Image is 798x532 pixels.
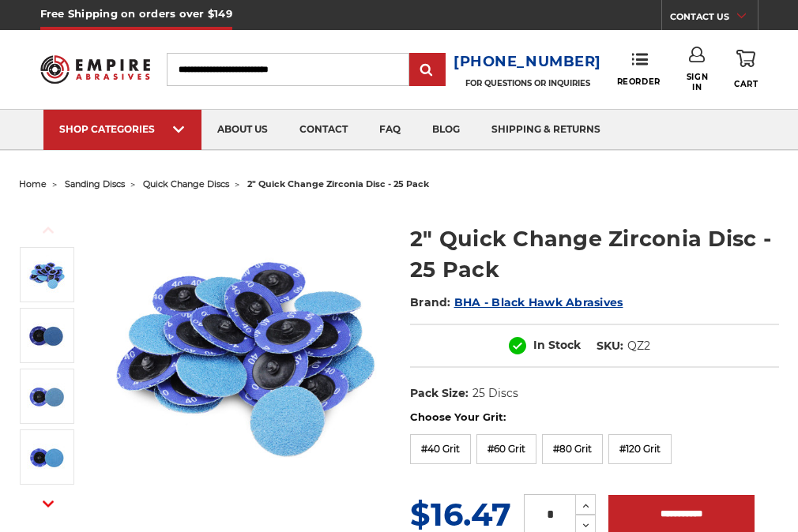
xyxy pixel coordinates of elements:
a: BHA - Black Hawk Abrasives [454,295,623,309]
p: FOR QUESTIONS OR INQUIRIES [454,78,601,88]
input: Submit [412,54,443,86]
a: blog [416,110,476,150]
a: quick change discs [143,178,229,189]
dt: Pack Size: [410,385,469,402]
span: 2" quick change zirconia disc - 25 pack [247,178,429,189]
img: Pair of 2-inch Quick Change Sanding Discs, 60 Grit, with Zirconia abrasive and roloc attachment f... [27,377,66,416]
dd: QZ2 [627,338,650,354]
button: Previous [29,213,67,247]
a: Cart [734,47,758,92]
img: 2-inch 80 Grit Zirconia Discs with Roloc attachment, ideal for smoothing and finishing tasks in m... [27,437,66,477]
img: Empire Abrasives [40,48,150,92]
label: Choose Your Grit: [410,410,779,425]
a: CONTACT US [670,8,758,30]
dt: SKU: [597,338,623,354]
button: Next [29,486,67,520]
a: [PHONE_NUMBER] [454,51,601,73]
img: Assortment of 2-inch Metalworking Discs, 80 Grit, Quick Change, with durable Zirconia abrasive by... [97,207,388,497]
span: Brand: [410,295,451,309]
a: Reorder [617,52,661,86]
a: shipping & returns [476,110,616,150]
span: Sign In [681,72,713,92]
h1: 2" Quick Change Zirconia Disc - 25 Pack [410,223,779,285]
div: SHOP CATEGORIES [59,123,186,135]
dd: 25 Discs [472,385,518,402]
a: contact [284,110,363,150]
span: Cart [734,79,758,89]
img: Side-by-side view of 2-inch 40 Grit Zirconia Discs with Roloc fastening, showcasing both front an... [27,316,66,355]
a: home [19,178,47,189]
span: Reorder [617,77,661,87]
a: sanding discs [65,178,125,189]
img: Assortment of 2-inch Metalworking Discs, 80 Grit, Quick Change, with durable Zirconia abrasive by... [27,255,66,294]
a: faq [363,110,416,150]
span: In Stock [533,338,581,352]
a: about us [201,110,284,150]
